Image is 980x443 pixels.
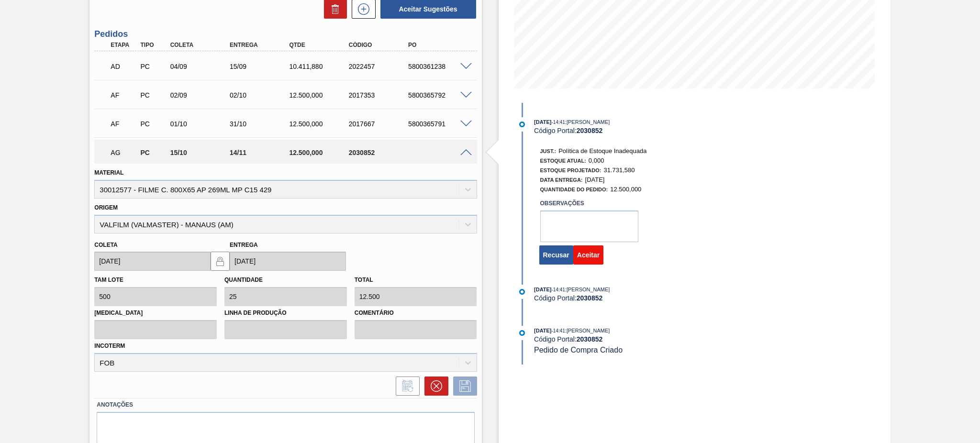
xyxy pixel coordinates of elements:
[565,328,610,333] span: : [PERSON_NAME]
[519,330,525,336] img: atual
[585,176,605,183] span: [DATE]
[577,335,603,343] strong: 2030852
[227,149,294,156] div: 14/11/2025
[552,120,565,125] span: - 14:41
[168,63,235,70] div: 04/09/2025
[138,42,169,48] div: Tipo
[391,377,420,396] div: Informar alteração no pedido
[552,328,565,333] span: - 14:41
[448,377,477,396] div: Salvar Pedido
[610,186,641,193] span: 12.500,000
[534,335,761,343] div: Código Portal:
[214,255,226,267] img: locked
[168,91,235,99] div: 02/09/2025
[577,294,603,302] strong: 2030852
[94,29,477,39] h3: Pedidos
[97,398,474,412] label: Anotações
[552,287,565,292] span: - 14:41
[565,119,610,125] span: : [PERSON_NAME]
[227,42,294,48] div: Entrega
[540,197,638,210] label: Observações
[406,91,473,99] div: 5800365792
[227,120,294,128] div: 31/10/2025
[519,122,525,127] img: atual
[111,63,137,70] p: AD
[519,289,525,295] img: atual
[224,306,347,320] label: Linha de Produção
[534,346,623,354] span: Pedido de Compra Criado
[287,149,354,156] div: 12.500,000
[108,42,139,48] div: Etapa
[577,127,603,134] strong: 2030852
[108,142,139,163] div: Aguardando Aprovação do Gestor
[573,245,603,265] button: Aceitar
[138,120,169,128] div: Pedido de Compra
[589,157,604,164] span: 0,000
[540,148,557,154] span: Just.:
[287,91,354,99] div: 12.500,000
[406,63,473,70] div: 5800361238
[346,42,413,48] div: Código
[138,63,169,70] div: Pedido de Compra
[108,113,139,134] div: Aguardando Faturamento
[346,149,413,156] div: 2030852
[346,63,413,70] div: 2022457
[94,169,123,176] label: Material
[534,287,551,292] span: [DATE]
[540,167,601,173] span: Estoque Projetado:
[540,177,583,183] span: Data Entrega:
[108,85,139,106] div: Aguardando Faturamento
[138,91,169,99] div: Pedido de Compra
[168,149,235,156] div: 15/10/2025
[287,63,354,70] div: 10.411,880
[603,166,635,174] span: 31.731,580
[540,158,586,164] span: Estoque Atual:
[558,147,646,155] span: Política de Estoque Inadequada
[168,42,235,48] div: Coleta
[227,91,294,99] div: 02/10/2025
[534,119,551,125] span: [DATE]
[168,120,235,128] div: 01/10/2025
[420,377,448,396] div: Cancelar pedido
[406,120,473,128] div: 5800365791
[94,343,125,349] label: Incoterm
[534,127,761,134] div: Código Portal:
[355,277,373,283] label: Total
[108,56,139,77] div: Aguardando Descarga
[534,294,761,302] div: Código Portal:
[211,252,230,271] button: locked
[565,287,610,292] span: : [PERSON_NAME]
[138,149,169,156] div: Pedido de Compra
[287,120,354,128] div: 12.500,000
[94,252,211,271] input: dd/mm/yyyy
[224,277,263,283] label: Quantidade
[355,306,477,320] label: Comentário
[230,252,346,271] input: dd/mm/yyyy
[94,242,117,248] label: Coleta
[287,42,354,48] div: Qtde
[539,245,573,265] button: Recusar
[540,187,608,192] span: Quantidade do Pedido:
[111,91,137,99] p: AF
[406,42,473,48] div: PO
[94,277,123,283] label: Tam lote
[111,120,137,128] p: AF
[94,306,217,320] label: [MEDICAL_DATA]
[230,242,258,248] label: Entrega
[534,328,551,333] span: [DATE]
[111,149,137,156] p: AG
[94,204,118,211] label: Origem
[346,91,413,99] div: 2017353
[227,63,294,70] div: 15/09/2025
[346,120,413,128] div: 2017667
